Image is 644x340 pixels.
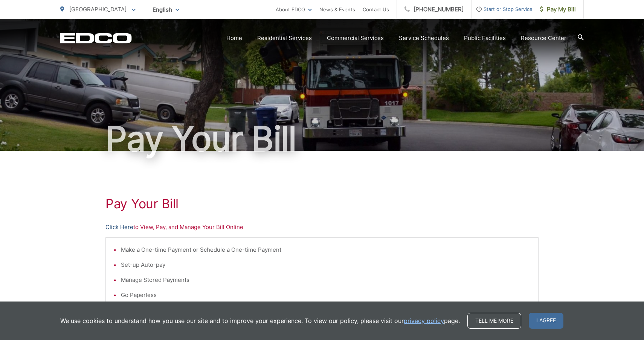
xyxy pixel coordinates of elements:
p: We use cookies to understand how you use our site and to improve your experience. To view our pol... [60,316,460,325]
span: Pay My Bill [540,5,576,14]
span: [GEOGRAPHIC_DATA] [69,6,127,13]
a: Commercial Services [327,34,384,43]
a: Residential Services [257,34,312,43]
a: EDCD logo. Return to the homepage. [60,33,132,43]
h1: Pay Your Bill [60,120,584,158]
a: Service Schedules [399,34,449,43]
li: Set-up Auto-pay [121,260,531,269]
h1: Pay Your Bill [105,196,539,211]
a: About EDCO [276,5,312,14]
p: to View, Pay, and Manage Your Bill Online [105,223,539,232]
a: News & Events [319,5,355,14]
a: Resource Center [521,34,566,43]
span: English [147,3,185,16]
li: Manage Stored Payments [121,275,531,285]
li: Go Paperless [121,291,531,300]
a: privacy policy [404,316,444,325]
a: Home [226,34,242,43]
a: Tell me more [467,313,521,329]
a: Public Facilities [464,34,506,43]
a: Click Here [105,223,133,232]
li: Make a One-time Payment or Schedule a One-time Payment [121,245,531,254]
span: I agree [529,313,563,329]
a: Contact Us [363,5,389,14]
